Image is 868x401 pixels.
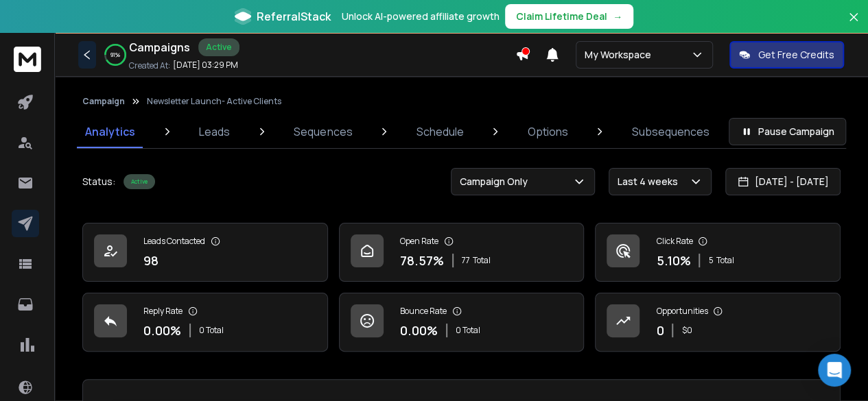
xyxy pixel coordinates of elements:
span: 77 [462,255,470,266]
a: Sequences [285,115,360,148]
p: Newsletter Launch- Active Clients [147,96,281,107]
p: Opportunities [656,306,707,317]
p: Leads Contacted [143,236,205,247]
p: Campaign Only [460,175,533,189]
a: Analytics [77,115,143,148]
div: Active [124,174,155,189]
span: ReferralStack [257,8,331,25]
a: Opportunities0$0 [595,293,841,352]
p: 0.00 % [143,321,181,340]
p: Click Rate [656,236,692,247]
p: 0.00 % [400,321,438,340]
div: Active [198,38,239,56]
span: Total [473,255,491,266]
span: → [613,10,622,23]
p: Sequences [294,123,352,140]
a: Subsequences [624,115,718,148]
p: $ 0 [681,325,692,336]
button: Claim Lifetime Deal→ [505,4,633,29]
p: Status: [82,175,115,189]
p: 0 Total [199,325,224,336]
a: Leads Contacted98 [82,223,328,282]
p: Subsequences [632,123,709,140]
a: Options [519,115,576,148]
p: 91 % [110,51,120,59]
span: 5 [708,255,713,266]
p: Open Rate [400,236,438,247]
button: Close banner [845,8,863,41]
p: Analytics [85,123,135,140]
p: Bounce Rate [400,306,447,317]
a: Leads [191,115,238,148]
p: Created At: [129,60,170,71]
div: Open Intercom Messenger [818,354,851,387]
button: Get Free Credits [729,41,844,69]
a: Schedule [408,115,472,148]
p: Reply Rate [143,306,183,317]
a: Click Rate5.10%5Total [595,223,841,282]
p: 98 [143,251,159,270]
button: Campaign [82,96,125,107]
p: 78.57 % [400,251,444,270]
p: Last 4 weeks [618,175,683,189]
h1: Campaigns [129,39,190,56]
p: Schedule [417,123,464,140]
p: Leads [199,123,230,140]
p: 0 Total [456,325,480,336]
a: Reply Rate0.00%0 Total [82,293,328,352]
a: Open Rate78.57%77Total [339,223,585,282]
p: 0 [656,321,664,340]
p: 5.10 % [656,251,690,270]
p: [DATE] 03:29 PM [173,60,238,71]
p: My Workspace [585,48,657,62]
a: Bounce Rate0.00%0 Total [339,293,585,352]
p: Unlock AI-powered affiliate growth [342,10,500,23]
p: Get Free Credits [758,48,834,62]
span: Total [716,255,734,266]
button: [DATE] - [DATE] [725,168,841,195]
p: Options [528,123,568,140]
button: Pause Campaign [729,118,846,145]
